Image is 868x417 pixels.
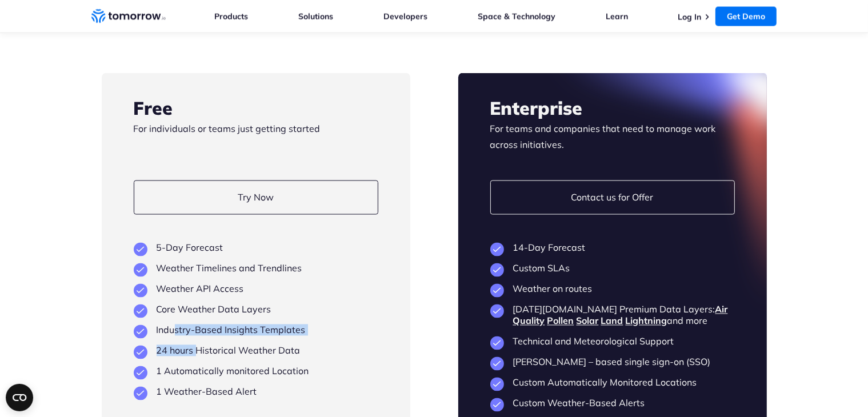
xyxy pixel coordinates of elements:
[134,304,378,315] li: Core Weather Data Layers
[134,96,378,121] h3: Free
[134,283,378,295] li: Weather API Access
[6,384,33,411] button: Open CMP widget
[134,345,378,356] li: 24 hours Historical Weather Data
[490,283,735,295] li: Weather on routes
[577,315,599,327] a: Solar
[134,366,378,377] li: 1 Automatically monitored Location
[134,242,378,398] ul: plan features
[490,336,735,347] li: Technical and Meteorological Support
[134,386,378,398] li: 1 Weather-Based Alert
[490,242,735,254] li: 14-Day Forecast
[490,263,735,274] li: Custom SLAs
[490,398,735,409] li: Custom Weather-Based Alerts
[383,11,427,22] a: Developers
[626,315,667,327] a: Lightning
[715,7,777,26] a: Get Demo
[547,315,574,327] a: Pollen
[490,181,735,215] a: Contact us for Offer
[91,8,166,25] a: Home link
[490,304,735,327] li: [DATE][DOMAIN_NAME] Premium Data Layers: and more
[678,12,701,22] a: Log In
[601,315,623,327] a: Land
[490,356,735,368] li: [PERSON_NAME] – based single sign-on (SSO)
[134,181,378,215] a: Try Now
[134,121,378,153] p: For individuals or teams just getting started
[513,304,728,327] a: Air Quality
[606,11,628,22] a: Learn
[134,324,378,336] li: Industry-Based Insights Templates
[298,11,333,22] a: Solutions
[134,263,378,274] li: Weather Timelines and Trendlines
[490,377,735,388] li: Custom Automatically Monitored Locations
[478,11,555,22] a: Space & Technology
[134,242,378,254] li: 5-Day Forecast
[215,11,249,22] a: Products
